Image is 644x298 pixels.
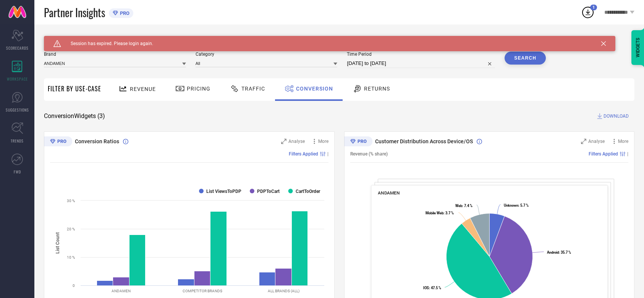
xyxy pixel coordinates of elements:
[455,204,472,208] text: : 7.4 %
[296,86,333,92] span: Conversion
[289,151,318,157] span: Filters Applied
[44,36,97,42] span: SYSTEM WORKSPACE
[48,84,101,93] span: Filter By Use-Case
[75,138,119,144] span: Conversion Ratios
[426,211,443,215] tspan: Mobile Web
[183,289,222,293] text: COMPETITOR BRANDS
[327,151,328,157] span: |
[347,52,495,57] span: Time Period
[423,286,441,290] text: : 47.5 %
[44,52,186,57] span: Brand
[423,286,429,290] tspan: IOS
[318,139,328,144] span: More
[6,107,29,113] span: SUGGESTIONS
[118,10,129,16] span: PRO
[196,52,338,57] span: Category
[112,289,131,293] text: ANDAMEN
[504,203,518,207] tspan: Unknown
[257,189,280,194] text: PDPToCart
[44,5,105,20] span: Partner Insights
[627,151,628,157] span: |
[618,139,628,144] span: More
[350,151,388,157] span: Revenue (% share)
[378,190,400,196] span: ANDAMEN
[73,283,75,288] text: 0
[6,45,29,51] span: SCORECARDS
[130,86,156,92] span: Revenue
[547,250,571,254] text: : 35.7 %
[288,139,305,144] span: Analyse
[588,139,605,144] span: Analyse
[364,86,390,92] span: Returns
[296,189,320,194] text: CartToOrder
[268,289,299,293] text: ALL BRANDS (ALL)
[281,139,286,144] svg: Zoom
[14,169,21,175] span: FWD
[505,52,546,65] button: Search
[67,255,75,259] text: 10 %
[375,138,473,144] span: Customer Distribution Across Device/OS
[241,86,265,92] span: Traffic
[67,199,75,203] text: 30 %
[581,5,595,19] div: Open download list
[604,112,629,120] span: DOWNLOAD
[426,211,454,215] text: : 3.7 %
[592,5,595,10] span: 1
[344,136,372,148] div: Premium
[11,138,24,144] span: TRENDS
[7,76,28,82] span: WORKSPACE
[206,189,241,194] text: List ViewsToPDP
[44,136,72,148] div: Premium
[347,59,495,68] input: Select time period
[61,41,153,46] span: Session has expired. Please login again.
[547,250,559,254] tspan: Android
[67,227,75,231] text: 20 %
[581,139,586,144] svg: Zoom
[187,86,210,92] span: Pricing
[589,151,618,157] span: Filters Applied
[44,112,105,120] span: Conversion Widgets ( 3 )
[55,232,60,254] tspan: List Count
[504,203,529,207] text: : 5.7 %
[455,204,462,208] tspan: Web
